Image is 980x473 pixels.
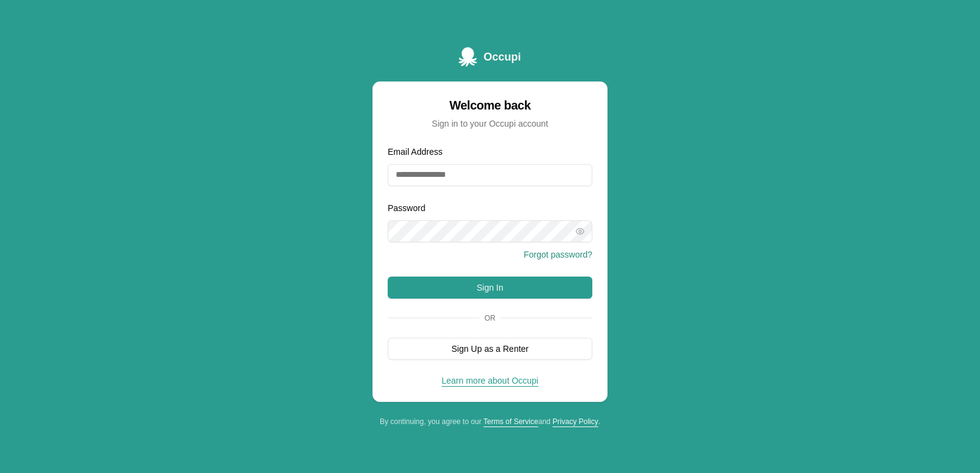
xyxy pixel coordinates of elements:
a: Learn more about Occupi [442,376,538,385]
button: Forgot password? [524,248,592,261]
button: Sign In [388,277,592,299]
label: Email Address [388,147,442,157]
a: Occupi [459,47,521,67]
div: Welcome back [388,97,592,114]
a: Terms of Service [483,417,538,426]
span: Or [480,313,500,323]
a: Privacy Policy [552,417,598,426]
div: Sign in to your Occupi account [388,117,592,130]
div: By continuing, you agree to our and . [372,417,608,426]
button: Sign Up as a Renter [388,338,592,360]
label: Password [388,203,425,213]
span: Occupi [483,48,521,65]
